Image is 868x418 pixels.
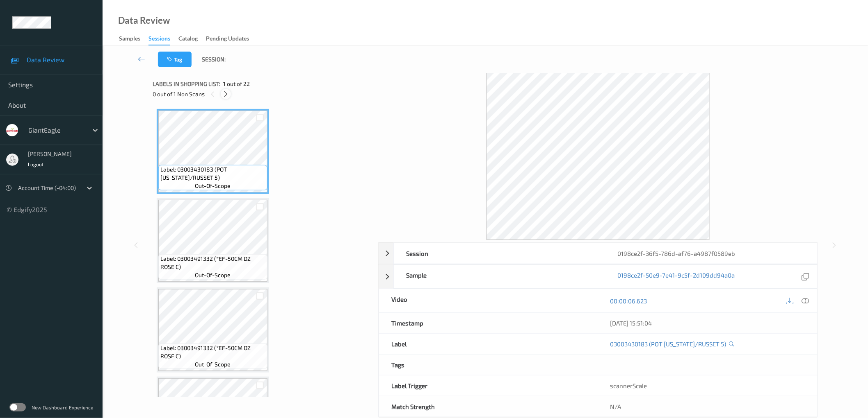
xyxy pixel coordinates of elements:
[605,243,817,264] div: 0198ce2f-36f5-786d-af76-a4987f0589eb
[598,396,817,417] div: N/A
[153,80,220,88] span: Labels in shopping list:
[223,80,250,88] span: 1 out of 22
[119,34,140,45] div: Samples
[379,334,598,354] div: Label
[379,243,818,264] div: Session0198ce2f-36f5-786d-af76-a4987f0589eb
[153,89,372,99] div: 0 out of 1 Non Scans
[610,319,805,327] div: [DATE] 15:51:04
[598,375,817,396] div: scannerScale
[160,344,265,360] span: Label: 03003491332 (*EF-50CM DZ ROSE C)
[610,297,647,305] a: 00:00:06.623
[158,52,192,67] button: Tag
[119,33,148,45] a: Samples
[148,33,178,45] a: Sessions
[195,360,231,368] span: out-of-scope
[206,34,249,45] div: Pending Updates
[160,255,265,271] span: Label: 03003491332 (*EF-50CM DZ ROSE C)
[160,165,265,182] span: Label: 03003430183 (POT [US_STATE]/RUSSET 5)
[178,33,206,45] a: Catalog
[195,271,231,279] span: out-of-scope
[610,340,726,348] a: 03003430183 (POT [US_STATE]/RUSSET 5)
[379,264,818,289] div: Sample0198ce2f-50e9-7e41-9c5f-2d109dd94a0a
[379,375,598,396] div: Label Trigger
[178,34,198,45] div: Catalog
[618,271,735,282] a: 0198ce2f-50e9-7e41-9c5f-2d109dd94a0a
[379,313,598,333] div: Timestamp
[394,243,605,264] div: Session
[379,355,598,375] div: Tags
[379,289,598,312] div: Video
[394,265,605,288] div: Sample
[195,182,231,190] span: out-of-scope
[118,16,170,25] div: Data Review
[202,55,226,63] span: Session:
[206,33,257,45] a: Pending Updates
[379,396,598,417] div: Match Strength
[148,34,170,45] div: Sessions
